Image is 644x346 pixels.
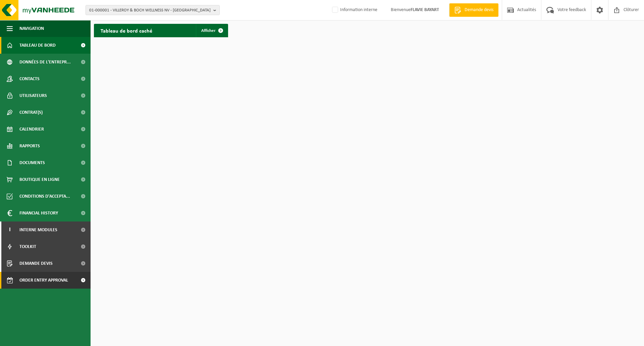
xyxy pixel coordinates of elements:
span: Demande devis [463,7,495,13]
span: Rapports [19,138,40,154]
span: Contacts [19,70,40,87]
span: Order entry approval [19,272,68,289]
h2: Tableau de bord caché [94,24,159,37]
span: Données de l'entrepr... [19,54,71,70]
span: Financial History [19,205,58,221]
span: Demande devis [19,255,53,272]
span: Toolkit [19,238,36,255]
span: 01-000001 - VILLEROY & BOCH WELLNESS NV - [GEOGRAPHIC_DATA] [89,5,211,15]
span: Tableau de bord [19,37,56,54]
span: Navigation [19,20,44,37]
strong: FLAVIE BAYART [411,7,439,12]
span: Boutique en ligne [19,171,60,188]
button: 01-000001 - VILLEROY & BOCH WELLNESS NV - [GEOGRAPHIC_DATA] [86,5,220,15]
a: Demande devis [449,3,498,17]
span: I [7,221,13,238]
span: Utilisateurs [19,87,47,104]
span: Afficher [201,29,216,33]
label: Information interne [331,5,377,15]
span: Documents [19,154,45,171]
span: Contrat(s) [19,104,43,121]
a: Afficher [196,24,227,37]
span: Calendrier [19,121,44,138]
span: Interne modules [19,221,57,238]
span: Conditions d'accepta... [19,188,70,205]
